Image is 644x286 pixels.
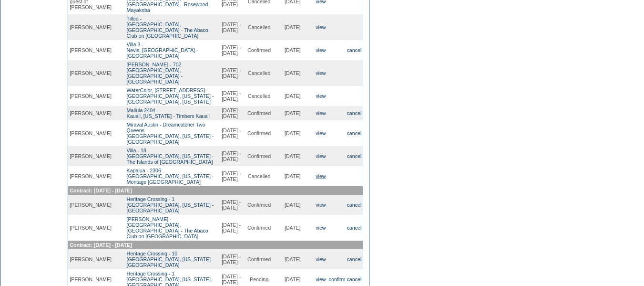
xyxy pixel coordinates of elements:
td: Confirmed [246,215,272,241]
a: view [316,153,326,159]
a: cancel [347,110,362,116]
a: cancel [347,47,362,53]
a: Kapalua - 2306[GEOGRAPHIC_DATA], [US_STATE] - Montage [GEOGRAPHIC_DATA] [127,168,214,185]
td: [DATE] - [DATE] [220,14,246,40]
td: [DATE] [272,86,313,106]
a: view [316,225,326,231]
td: [DATE] - [DATE] [220,120,246,146]
td: Confirmed [246,249,272,269]
td: [DATE] [272,120,313,146]
a: view [316,110,326,116]
a: Maliula 2404 -Kaua'i, [US_STATE] - Timbers Kaua'i [127,107,210,119]
a: Villa - 18[GEOGRAPHIC_DATA], [US_STATE] - The Islands of [GEOGRAPHIC_DATA] [127,148,214,165]
td: [PERSON_NAME] [68,120,120,146]
td: [DATE] [272,106,313,120]
td: [DATE] [272,60,313,86]
td: [PERSON_NAME] [68,146,120,166]
a: view [316,202,326,208]
td: [PERSON_NAME] [68,86,120,106]
a: view [316,256,326,262]
td: [PERSON_NAME] [68,215,120,241]
td: [DATE] - [DATE] [220,146,246,166]
td: [DATE] - [DATE] [220,166,246,186]
a: view [316,130,326,136]
td: [PERSON_NAME] [68,166,120,186]
td: Confirmed [246,120,272,146]
td: Confirmed [246,195,272,215]
td: [DATE] - [DATE] [220,86,246,106]
a: cancel [347,202,362,208]
td: [DATE] [272,14,313,40]
a: view [316,24,326,30]
a: [PERSON_NAME] - 702[GEOGRAPHIC_DATA], [GEOGRAPHIC_DATA] - [GEOGRAPHIC_DATA] [127,62,183,85]
td: Cancelled [246,14,272,40]
td: Confirmed [246,40,272,60]
td: [DATE] [272,215,313,241]
a: [PERSON_NAME] -[GEOGRAPHIC_DATA], [GEOGRAPHIC_DATA] - The Abaco Club on [GEOGRAPHIC_DATA] [127,216,208,239]
td: Cancelled [246,86,272,106]
a: cancel [347,225,362,231]
a: cancel [347,256,362,262]
a: view [316,47,326,53]
td: [PERSON_NAME] [68,106,120,120]
td: [DATE] - [DATE] [220,249,246,269]
td: [DATE] [272,195,313,215]
td: [PERSON_NAME] [68,249,120,269]
td: [DATE] [272,146,313,166]
a: view [316,93,326,99]
a: WaterColor, [STREET_ADDRESS] -[GEOGRAPHIC_DATA], [US_STATE] - [GEOGRAPHIC_DATA], [US_STATE] [127,87,214,105]
span: Contract: [DATE] - [DATE] [70,188,132,193]
a: Miraval Austin - Dreamcatcher Two Queens[GEOGRAPHIC_DATA], [US_STATE] - [GEOGRAPHIC_DATA] [127,122,214,145]
td: Cancelled [246,60,272,86]
td: Cancelled [246,166,272,186]
td: [DATE] - [DATE] [220,195,246,215]
a: Heritage Crossing - 1[GEOGRAPHIC_DATA], [US_STATE] - [GEOGRAPHIC_DATA] [127,196,214,213]
td: [DATE] - [DATE] [220,215,246,241]
a: view [316,173,326,179]
td: [DATE] [272,166,313,186]
span: Contract: [DATE] - [DATE] [70,242,132,248]
td: Confirmed [246,146,272,166]
td: [PERSON_NAME] [68,60,120,86]
a: view [316,70,326,76]
td: [PERSON_NAME] [68,40,120,60]
a: Heritage Crossing - 10[GEOGRAPHIC_DATA], [US_STATE] - [GEOGRAPHIC_DATA] [127,251,214,268]
a: cancel [347,153,362,159]
td: [DATE] - [DATE] [220,106,246,120]
td: [PERSON_NAME] [68,14,120,40]
a: confirm [329,276,346,282]
a: Tilloo -[GEOGRAPHIC_DATA], [GEOGRAPHIC_DATA] - The Abaco Club on [GEOGRAPHIC_DATA] [127,16,208,39]
td: Confirmed [246,106,272,120]
a: cancel [347,130,362,136]
td: [DATE] [272,40,313,60]
a: view [316,276,326,282]
td: [DATE] [272,249,313,269]
a: Villa 3 -Nevis, [GEOGRAPHIC_DATA] - [GEOGRAPHIC_DATA] [127,42,198,59]
td: [DATE] - [DATE] [220,40,246,60]
a: cancel [347,276,362,282]
td: [PERSON_NAME] [68,195,120,215]
td: [DATE] - [DATE] [220,60,246,86]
